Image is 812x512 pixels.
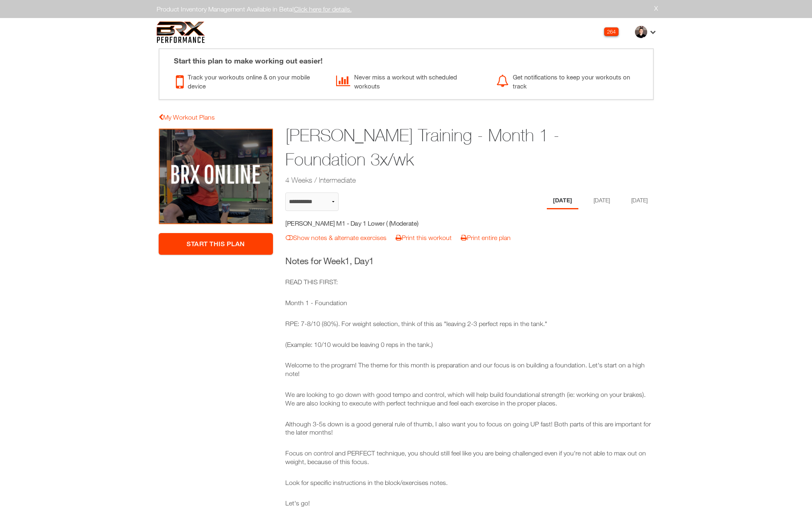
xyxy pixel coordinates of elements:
[336,70,484,91] div: Never miss a workout with scheduled workouts
[604,27,619,36] div: 264
[285,175,590,185] h2: 4 Weeks / Intermediate
[176,70,324,91] div: Track your workouts online & on your mobile device
[159,233,273,255] a: Start This Plan
[159,128,273,225] img: Max Jaeger Training - Month 1 - Foundation 3x/wk
[285,123,590,172] h1: [PERSON_NAME] Training - Month 1 - Foundation 3x/wk
[285,278,654,286] p: READ THIS FIRST:
[285,390,654,408] p: We are looking to go down with good tempo and control, which will help build foundational strengt...
[396,234,452,241] a: Print this workout
[285,361,654,378] p: Welcome to the program! The theme for this month is preparation and our focus is on building a fo...
[285,299,654,307] p: Month 1 - Foundation
[285,478,654,487] p: Look for specific instructions in the block/exercises notes.
[166,49,647,66] div: Start this plan to make working out easier!
[285,219,432,228] h5: [PERSON_NAME] M1 - Day 1 Lower ( (Moderate)
[150,4,662,14] div: Product Inventory Management Available in Beta!
[587,193,616,209] li: Day 2
[496,70,644,91] div: Get notifications to keep your workouts on track
[635,26,647,38] img: thumb.jpg
[285,449,654,466] p: Focus on control and PERFECT technique, you should still feel like you are being challenged even ...
[285,420,654,437] p: Although 3-5s down is a good general rule of thumb, I also want you to focus on going UP fast! Bo...
[547,193,578,209] li: Day 1
[157,21,205,43] img: 6f7da32581c89ca25d665dc3aae533e4f14fe3ef_original.svg
[654,4,658,12] a: X
[285,340,654,349] p: (Example: 10/10 would be leaving 0 reps in the tank.)
[285,499,654,507] p: Let's go!
[345,256,350,266] span: 1
[461,234,511,241] a: Print entire plan
[294,5,352,13] a: Click here for details.
[285,319,654,328] p: RPE: 7-8/10 (80%). For weight selection, think of this as "leaving 2-3 perfect reps in the tank."
[369,256,374,266] span: 1
[286,234,387,241] a: Show notes & alternate exercises
[159,113,215,121] a: My Workout Plans
[285,255,654,267] h3: Notes for Week , Day
[625,193,654,209] li: Day 3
